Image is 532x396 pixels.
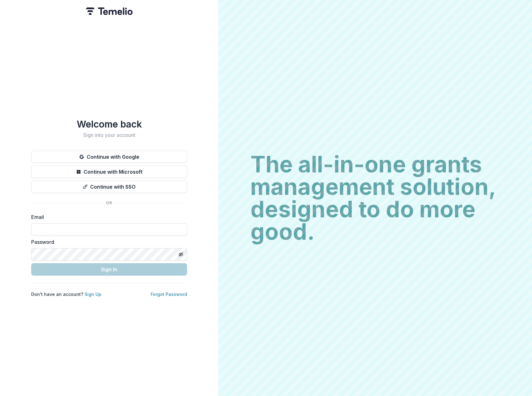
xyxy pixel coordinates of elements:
[31,213,183,221] label: Email
[31,181,187,193] button: Continue with SSO
[31,151,187,163] button: Continue with Google
[31,166,187,178] button: Continue with Microsoft
[31,132,187,138] h2: Sign into your account
[176,249,186,259] button: Toggle password visibility
[31,238,183,246] label: Password
[86,7,133,15] img: Temelio
[31,291,101,297] p: Don't have an account?
[31,118,187,130] h1: Welcome back
[151,292,187,297] a: Forgot Password
[85,292,101,297] a: Sign Up
[31,263,187,276] button: Sign In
